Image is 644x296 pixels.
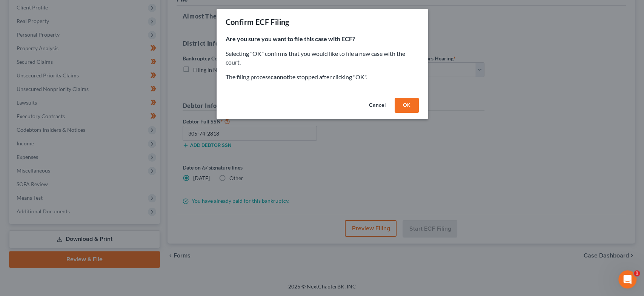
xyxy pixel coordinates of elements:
[226,73,419,82] p: The filing process be stopped after clicking "OK".
[618,270,636,288] iframe: Intercom live chat
[226,35,355,42] strong: Are you sure you want to file this case with ECF?
[363,98,392,113] button: Cancel
[226,17,289,27] div: Confirm ECF Filing
[634,270,640,276] span: 1
[395,98,419,113] button: OK
[271,73,289,80] strong: cannot
[226,49,419,67] p: Selecting "OK" confirms that you would like to file a new case with the court.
